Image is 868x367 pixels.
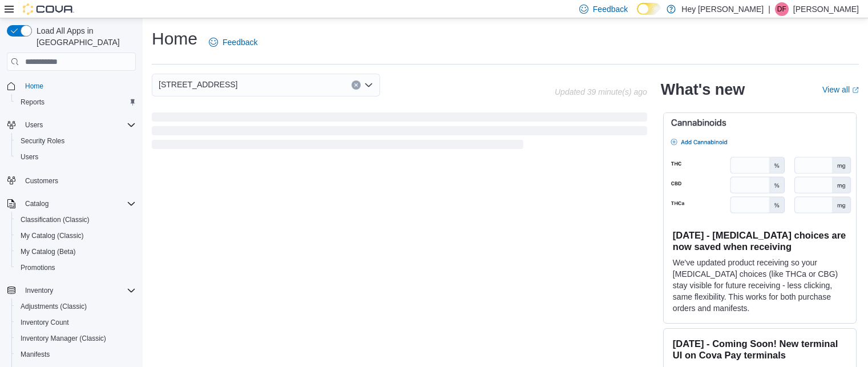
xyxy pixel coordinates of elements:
button: Inventory Count [11,314,140,330]
a: Promotions [16,261,60,275]
a: Feedback [204,31,262,54]
a: My Catalog (Classic) [16,229,88,243]
span: Manifests [21,350,50,359]
button: Classification (Classic) [11,212,140,228]
span: My Catalog (Beta) [21,247,76,256]
button: Users [11,149,140,165]
span: Loading [152,115,647,151]
button: Inventory [2,283,140,299]
button: Users [2,117,140,133]
a: Manifests [16,348,54,361]
span: Home [21,79,136,93]
span: Users [21,118,136,132]
span: Catalog [21,197,136,211]
button: Home [2,78,140,94]
span: Promotions [16,261,136,275]
span: Home [25,82,43,91]
span: Reports [16,95,136,109]
p: We've updated product receiving so your [MEDICAL_DATA] choices (like THCa or CBG) stay visible fo... [673,257,847,314]
span: [STREET_ADDRESS] [159,78,237,91]
button: Adjustments (Classic) [11,299,140,314]
svg: External link [852,87,859,94]
a: My Catalog (Beta) [16,245,80,259]
button: Inventory [21,284,58,297]
span: Adjustments (Classic) [21,302,87,311]
span: Inventory [21,284,136,297]
span: Dark Mode [637,15,637,15]
span: Inventory [25,286,53,295]
button: Customers [2,172,140,188]
button: Inventory Manager (Classic) [11,330,140,346]
span: Inventory Manager (Classic) [21,334,106,343]
p: [PERSON_NAME] [793,2,859,16]
span: Security Roles [16,134,136,148]
button: Users [21,118,47,132]
a: View allExternal link [822,85,859,94]
span: Inventory Count [21,318,69,327]
span: My Catalog (Classic) [16,229,136,243]
p: | [768,2,770,16]
a: Security Roles [16,134,69,148]
span: Load All Apps in [GEOGRAPHIC_DATA] [32,25,136,48]
h3: [DATE] - [MEDICAL_DATA] choices are now saved when receiving [673,229,847,252]
span: Customers [25,176,58,185]
span: DF [777,2,786,16]
span: Users [25,120,43,130]
span: Security Roles [21,136,64,146]
span: Inventory Count [16,316,136,329]
button: Open list of options [364,80,373,90]
button: My Catalog (Beta) [11,244,140,260]
a: Inventory Count [16,316,74,329]
h1: Home [152,27,197,50]
button: Catalog [2,196,140,212]
span: Manifests [16,348,136,361]
p: Updated 39 minute(s) ago [555,87,647,96]
a: Adjustments (Classic) [16,300,91,313]
span: Classification (Classic) [21,215,90,224]
button: Security Roles [11,133,140,149]
a: Inventory Manager (Classic) [16,332,111,345]
button: Promotions [11,260,140,276]
a: Home [21,79,48,93]
span: Users [21,152,38,162]
a: Customers [21,174,63,188]
span: Users [16,150,136,164]
button: Catalog [21,197,53,211]
span: Customers [21,173,136,187]
span: Feedback [593,3,628,15]
button: Clear input [352,80,361,90]
span: Promotions [21,263,55,272]
input: Dark Mode [637,3,661,15]
a: Classification (Classic) [16,213,94,227]
span: Reports [21,98,45,107]
button: Reports [11,94,140,110]
span: Catalog [25,199,49,208]
span: Adjustments (Classic) [16,300,136,313]
span: Classification (Classic) [16,213,136,227]
span: Inventory Manager (Classic) [16,332,136,345]
a: Reports [16,95,49,109]
h2: What's new [661,80,745,99]
button: My Catalog (Classic) [11,228,140,244]
span: Feedback [223,37,257,48]
h3: [DATE] - Coming Soon! New terminal UI on Cova Pay terminals [673,338,847,361]
span: My Catalog (Beta) [16,245,136,259]
img: Cova [23,3,74,15]
p: Hey [PERSON_NAME] [681,2,764,16]
span: My Catalog (Classic) [21,231,84,240]
button: Manifests [11,346,140,362]
a: Users [16,150,43,164]
div: Dawna Fuller [775,2,789,16]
